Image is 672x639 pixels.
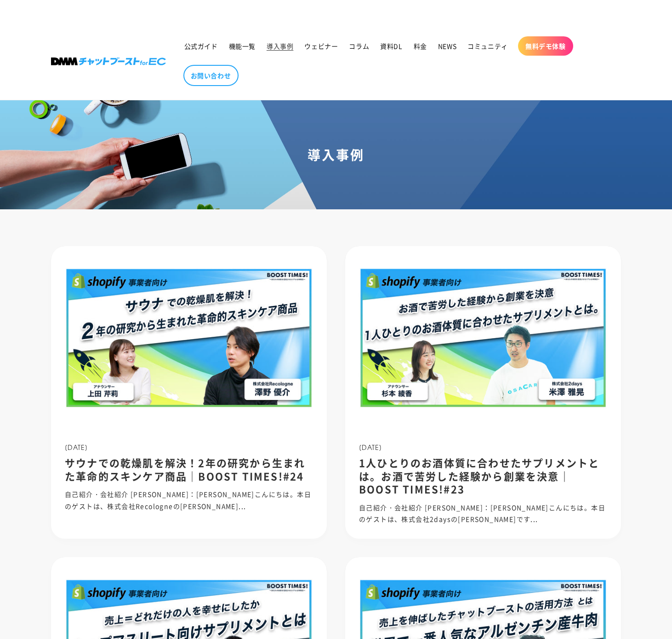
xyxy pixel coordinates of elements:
img: 1人ひとりのお酒体質に合わせたサプリメントとは。お酒で苦労した経験から創業を決意｜BOOST TIMES!#23 [345,246,621,430]
h2: サウナでの乾燥肌を解決！2年の研究から生まれた革命的スキンケア商品｜BOOST TIMES!#24 [65,456,313,482]
a: お問い合わせ [183,65,239,86]
a: NEWS [433,36,462,56]
span: 資料DL [380,42,402,50]
span: 無料デモ体験 [525,42,566,50]
a: 公式ガイド [179,36,223,56]
a: 導入事例 [261,36,299,56]
span: [DATE] [359,443,382,452]
a: 無料デモ体験 [518,36,573,56]
a: コミュニティ [462,36,513,56]
span: 料金 [414,42,427,50]
span: コミュニティ [467,42,508,50]
a: サウナでの乾燥肌を解決！2年の研究から生まれた革命的スキンケア商品｜BOOST TIMES!#24 [DATE]サウナでの乾燥肌を解決！2年の研究から生まれた革命的スキンケア商品｜BOOST T... [51,246,327,539]
h2: 1人ひとりのお酒体質に合わせたサプリメントとは。お酒で苦労した経験から創業を決意｜BOOST TIMES!#23 [359,456,607,495]
span: 公式ガイド [184,42,218,50]
span: 導入事例 [267,42,293,50]
p: 自己紹介・会社紹介 [PERSON_NAME]：[PERSON_NAME]こんにちは。本日のゲストは、株式会社2daysの[PERSON_NAME]です... [359,502,607,525]
span: [DATE] [65,443,88,452]
a: コラム [343,36,375,56]
span: 機能一覧 [229,42,256,50]
a: ウェビナー [299,36,343,56]
span: コラム [349,42,369,50]
h1: 導入事例 [11,146,661,163]
p: 自己紹介・会社紹介 [PERSON_NAME]：[PERSON_NAME]こんにちは。本日のゲストは、株式会社Recologneの[PERSON_NAME]... [65,489,313,512]
img: サウナでの乾燥肌を解決！2年の研究から生まれた革命的スキンケア商品｜BOOST TIMES!#24 [51,246,327,430]
img: 株式会社DMM Boost [51,58,166,65]
span: お問い合わせ [191,71,231,80]
span: ウェビナー [304,42,338,50]
a: 料金 [408,36,433,56]
a: 資料DL [375,36,408,56]
a: 機能一覧 [223,36,261,56]
a: 1人ひとりのお酒体質に合わせたサプリメントとは。お酒で苦労した経験から創業を決意｜BOOST TIMES!#23 [DATE]1人ひとりのお酒体質に合わせたサプリメントとは。お酒で苦労した経験か... [345,246,621,539]
span: NEWS [438,42,456,50]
